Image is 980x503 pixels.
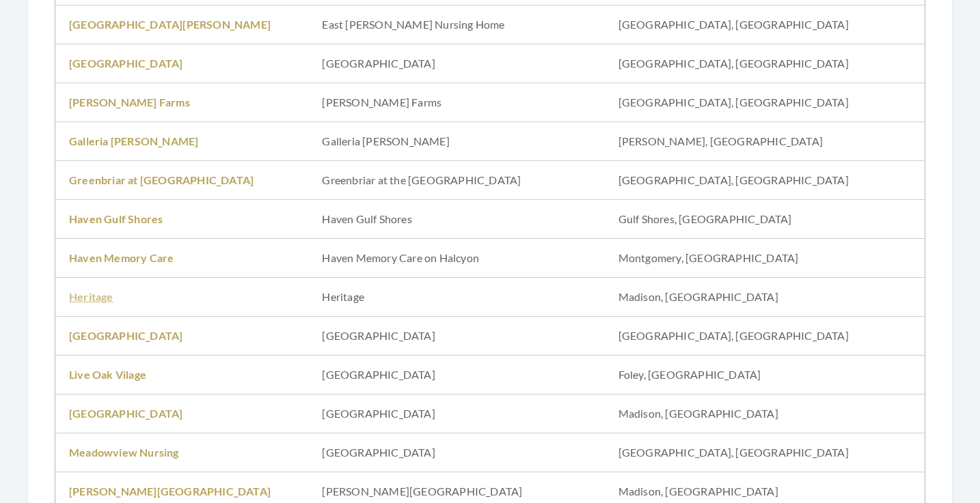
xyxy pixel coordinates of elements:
[605,161,925,200] td: [GEOGRAPHIC_DATA], [GEOGRAPHIC_DATA]
[308,83,604,122] td: [PERSON_NAME] Farms
[308,317,604,356] td: [GEOGRAPHIC_DATA]
[308,278,604,317] td: Heritage
[69,212,163,225] a: Haven Gulf Shores
[69,134,198,147] a: Galleria [PERSON_NAME]
[605,83,925,122] td: [GEOGRAPHIC_DATA], [GEOGRAPHIC_DATA]
[69,173,254,186] a: Greenbriar at [GEOGRAPHIC_DATA]
[69,57,182,70] a: [GEOGRAPHIC_DATA]
[605,356,925,394] td: Foley, [GEOGRAPHIC_DATA]
[605,278,925,317] td: Madison, [GEOGRAPHIC_DATA]
[605,44,925,83] td: [GEOGRAPHIC_DATA], [GEOGRAPHIC_DATA]
[605,5,925,44] td: [GEOGRAPHIC_DATA], [GEOGRAPHIC_DATA]
[605,317,925,356] td: [GEOGRAPHIC_DATA], [GEOGRAPHIC_DATA]
[69,329,182,342] a: [GEOGRAPHIC_DATA]
[605,394,925,433] td: Madison, [GEOGRAPHIC_DATA]
[69,18,271,31] a: [GEOGRAPHIC_DATA][PERSON_NAME]
[69,290,113,303] a: Heritage
[308,433,604,472] td: [GEOGRAPHIC_DATA]
[69,446,179,459] a: Meadowview Nursing
[605,122,925,161] td: [PERSON_NAME], [GEOGRAPHIC_DATA]
[308,239,604,278] td: Haven Memory Care on Halcyon
[69,96,190,109] a: [PERSON_NAME] Farms
[605,433,925,472] td: [GEOGRAPHIC_DATA], [GEOGRAPHIC_DATA]
[308,356,604,394] td: [GEOGRAPHIC_DATA]
[308,161,604,200] td: Greenbriar at the [GEOGRAPHIC_DATA]
[308,122,604,161] td: Galleria [PERSON_NAME]
[605,239,925,278] td: Montgomery, [GEOGRAPHIC_DATA]
[605,200,925,239] td: Gulf Shores, [GEOGRAPHIC_DATA]
[69,251,174,264] a: Haven Memory Care
[308,44,604,83] td: [GEOGRAPHIC_DATA]
[308,200,604,239] td: Haven Gulf Shores
[308,5,604,44] td: East [PERSON_NAME] Nursing Home
[69,407,182,420] a: [GEOGRAPHIC_DATA]
[69,485,271,498] a: [PERSON_NAME][GEOGRAPHIC_DATA]
[308,394,604,433] td: [GEOGRAPHIC_DATA]
[69,368,146,381] a: Live Oak Vilage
